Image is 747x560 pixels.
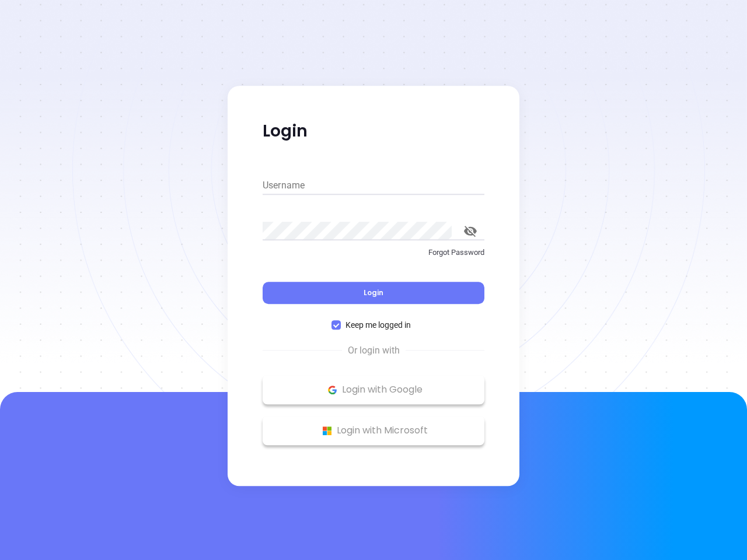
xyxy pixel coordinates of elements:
p: Forgot Password [263,247,484,258]
img: Google Logo [325,383,340,397]
p: Login with Microsoft [268,422,479,439]
p: Login [263,121,484,142]
span: Keep me logged in [341,318,416,331]
img: Microsoft Logo [320,423,334,438]
span: Login [364,288,383,297]
p: Login with Google [268,381,479,398]
button: Google Logo Login with Google [263,375,484,404]
a: Forgot Password [263,247,484,268]
button: Login [263,282,484,304]
button: toggle password visibility [456,217,484,245]
button: Microsoft Logo Login with Microsoft [263,416,484,445]
span: Or login with [342,344,406,358]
